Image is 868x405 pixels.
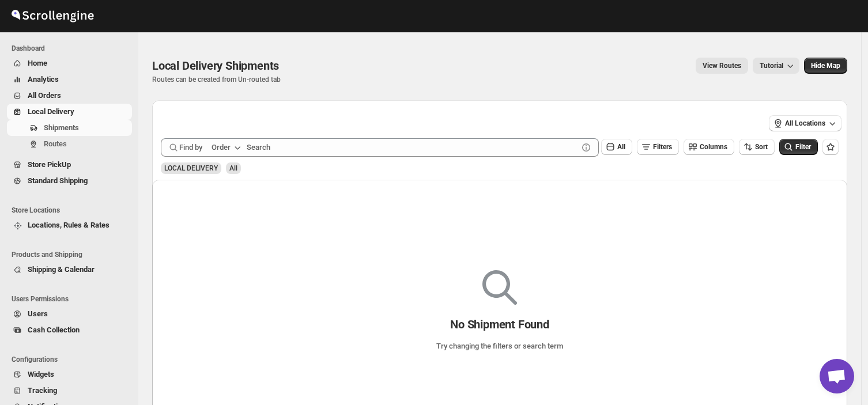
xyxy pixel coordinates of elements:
button: Users [7,306,132,322]
button: All Locations [769,115,841,131]
span: Filters [653,143,672,151]
button: Tracking [7,383,132,399]
button: Tutorial [753,58,799,74]
span: Sort [755,143,768,151]
button: Filter [779,139,818,155]
input: Search [247,138,578,157]
button: All [601,139,632,155]
span: Dashboard [12,44,133,53]
button: Map action label [804,58,847,74]
span: Cash Collection [28,325,80,334]
span: Configurations [12,355,133,364]
span: Tracking [28,386,57,395]
span: Store Locations [12,206,133,215]
span: All Orders [28,91,61,100]
span: Shipments [44,123,79,132]
button: Columns [684,139,734,155]
span: Products and Shipping [12,250,133,259]
span: Locations, Rules & Rates [28,221,110,229]
span: Filter [795,143,811,151]
span: Store PickUp [28,160,71,169]
span: Shipping & Calendar [28,265,95,274]
span: Columns [700,143,727,151]
button: Order [205,138,250,157]
span: Hide Map [811,61,840,70]
button: Locations, Rules & Rates [7,217,132,233]
span: All [229,164,237,172]
span: All Locations [785,119,825,128]
button: Routes [7,136,132,152]
button: Analytics [7,71,132,88]
span: Find by [179,142,202,153]
span: Local Delivery [28,107,74,116]
p: No Shipment Found [450,317,549,331]
p: Routes can be created from Un-routed tab [152,75,284,84]
span: Standard Shipping [28,176,88,185]
button: Home [7,55,132,71]
img: Empty search results [482,270,517,305]
span: Routes [44,139,67,148]
span: Widgets [28,370,54,378]
a: Open chat [820,359,854,393]
div: Order [212,142,231,153]
span: Users [28,309,48,318]
button: Sort [739,139,775,155]
span: Users Permissions [12,294,133,304]
span: LOCAL DELIVERY [164,164,218,172]
span: Home [28,59,47,67]
button: Filters [637,139,679,155]
span: Local Delivery Shipments [152,59,279,73]
button: All Orders [7,88,132,104]
button: Shipments [7,120,132,136]
button: Cash Collection [7,322,132,338]
span: Analytics [28,75,59,84]
button: Widgets [7,366,132,383]
button: Shipping & Calendar [7,262,132,278]
button: view route [696,58,748,74]
span: View Routes [703,61,741,70]
p: Try changing the filters or search term [436,340,563,352]
span: All [617,143,625,151]
span: Tutorial [760,62,783,70]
